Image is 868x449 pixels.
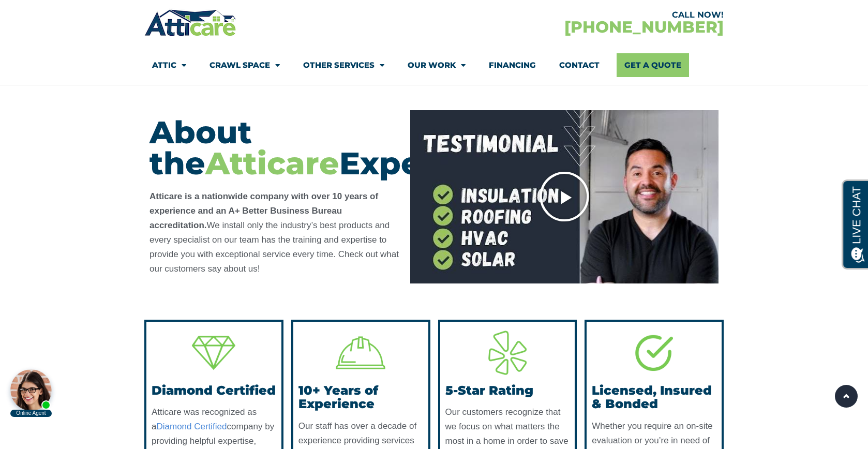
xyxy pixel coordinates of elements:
a: Our Work [408,53,466,77]
div: Play Video [538,171,590,222]
span: We install only the industry’s best products and every specialist on our team has the training an... [149,220,399,274]
a: Contact [559,53,600,77]
iframe: Chat Invitation [5,340,171,418]
span: Atticare [205,144,339,182]
a: Other Services [303,53,384,77]
a: Attic [152,53,186,77]
h3: 10+ Years of Experience [298,384,423,411]
a: Diamond Certified [156,422,227,431]
b: Atticare is a nationwide company with over 10 years of experience and an A+ Better Business Burea... [149,191,399,274]
div: CALL NOW! [434,11,724,19]
h3: Diamond Certified [152,384,276,397]
h3: About the Experience [149,117,400,179]
nav: Menu [152,53,716,77]
h3: 5-Star Rating [445,384,570,397]
a: Get A Quote [617,53,689,77]
a: Crawl Space [209,53,280,77]
a: Financing [489,53,536,77]
span: Opens a chat window [25,8,83,21]
h3: Licensed, Insured & Bonded [592,384,716,411]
